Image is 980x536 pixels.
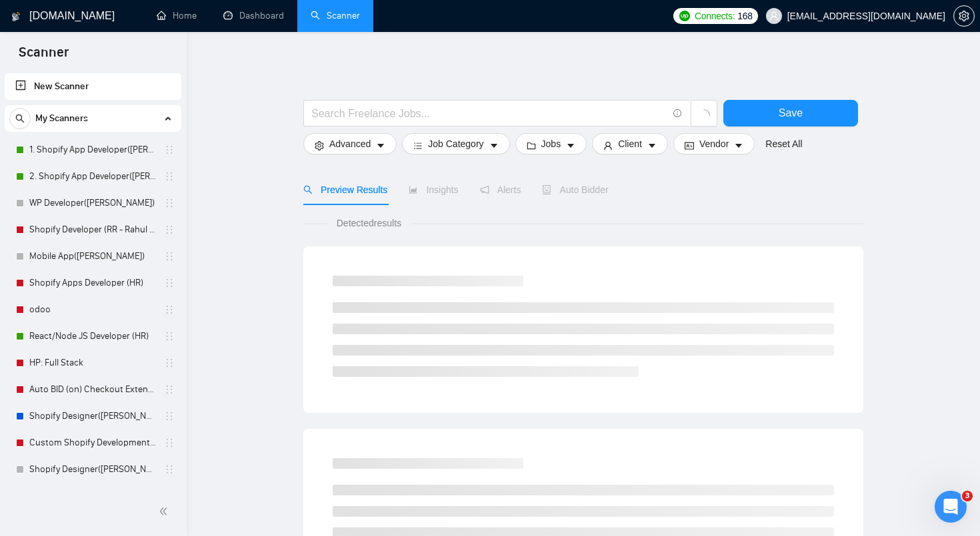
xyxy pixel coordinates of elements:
[413,140,423,150] span: bars
[164,224,175,235] span: holder
[164,171,175,182] span: holder
[409,185,418,194] span: area-chart
[29,456,156,483] a: Shopify Designer([PERSON_NAME])
[164,304,175,315] span: holder
[10,114,30,123] span: search
[311,10,360,21] a: searchScanner
[164,464,175,475] span: holder
[29,350,156,376] a: HP: Full Stack
[159,505,172,518] span: double-left
[11,6,21,27] img: logo
[489,140,499,150] span: caret-down
[29,296,156,323] a: odoo
[769,11,779,21] span: user
[695,9,735,23] span: Connects:
[164,384,175,395] span: holder
[164,358,175,368] span: holder
[164,411,175,421] span: holder
[29,136,156,163] a: 1. Shopify App Developer([PERSON_NAME])
[329,136,371,151] span: Advanced
[164,198,175,208] span: holder
[164,144,175,155] span: holder
[303,185,313,194] span: search
[592,133,668,154] button: userClientcaret-down
[409,184,458,195] span: Insights
[515,133,587,154] button: folderJobscaret-down
[29,243,156,270] a: Mobile App([PERSON_NAME])
[29,403,156,429] a: Shopify Designer([PERSON_NAME])
[29,376,156,403] a: Auto BID (on) Checkout Extension Shopify - RR
[953,5,975,27] button: setting
[9,108,31,129] button: search
[29,163,156,190] a: 2. Shopify App Developer([PERSON_NAME])
[962,491,973,501] span: 3
[647,140,657,150] span: caret-down
[566,140,575,150] span: caret-down
[29,270,156,296] a: Shopify Apps Developer (HR)
[699,136,729,151] span: Vendor
[685,140,694,150] span: idcard
[164,251,175,262] span: holder
[673,109,682,118] span: info-circle
[954,11,974,21] span: setting
[428,136,483,151] span: Job Category
[223,10,284,21] a: dashboardDashboard
[698,109,710,121] span: loading
[29,323,156,350] a: React/Node JS Developer (HR)
[480,184,521,195] span: Alerts
[402,133,509,154] button: barsJob Categorycaret-down
[734,140,743,150] span: caret-down
[480,185,489,194] span: notification
[541,136,561,151] span: Jobs
[542,185,551,194] span: robot
[303,184,387,195] span: Preview Results
[679,11,690,21] img: upwork-logo.png
[935,491,967,523] iframe: Intercom live chat
[315,140,324,150] span: setting
[29,429,156,456] a: Custom Shopify Development (RR - Radhika R)
[29,190,156,216] a: WP Developer([PERSON_NAME])
[527,140,536,150] span: folder
[737,9,752,23] span: 168
[311,105,667,122] input: Search Freelance Jobs...
[8,43,79,71] span: Scanner
[327,216,411,230] span: Detected results
[542,184,608,195] span: Auto Bidder
[157,10,197,21] a: homeHome
[164,331,175,342] span: holder
[29,216,156,243] a: Shopify Developer (RR - Rahul R)
[35,105,88,132] span: My Scanners
[15,73,171,100] a: New Scanner
[779,105,803,121] span: Save
[618,136,642,151] span: Client
[164,278,175,288] span: holder
[376,140,385,150] span: caret-down
[765,136,802,151] a: Reset All
[723,100,858,127] button: Save
[603,140,613,150] span: user
[953,11,975,21] a: setting
[164,437,175,448] span: holder
[673,133,755,154] button: idcardVendorcaret-down
[303,133,397,154] button: settingAdvancedcaret-down
[29,483,156,509] a: Test: Shopify
[5,73,181,100] li: New Scanner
